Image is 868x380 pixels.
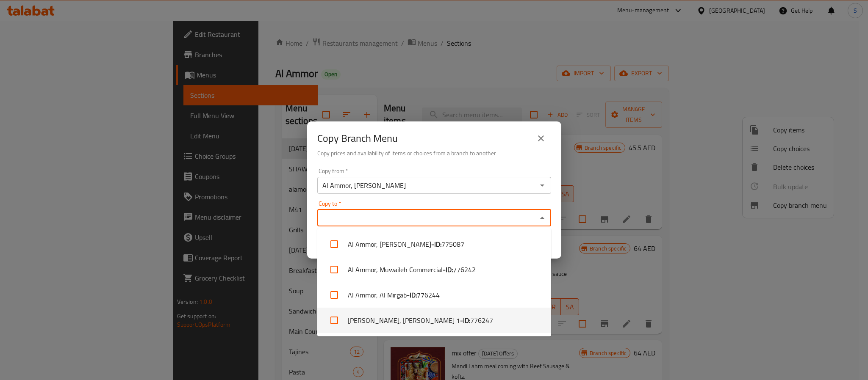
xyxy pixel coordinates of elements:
[536,212,548,224] button: Close
[443,264,453,275] b: - ID:
[317,308,551,333] li: [PERSON_NAME], [PERSON_NAME] 1
[417,290,440,300] span: 776244
[441,239,464,249] span: 775087
[460,315,470,325] b: - ID:
[536,179,548,191] button: Open
[431,239,441,249] b: - ID:
[317,282,551,308] li: Al Ammor, Al Mirgab
[407,290,417,300] b: - ID:
[317,257,551,282] li: Al Ammor, Muwaileh Commercial
[470,315,493,325] span: 776247
[317,149,551,158] h6: Copy prices and availability of items or choices from a branch to another
[317,132,398,145] h2: Copy Branch Menu
[531,128,551,149] button: close
[317,231,551,257] li: Al Ammor, [PERSON_NAME]
[453,264,476,275] span: 776242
